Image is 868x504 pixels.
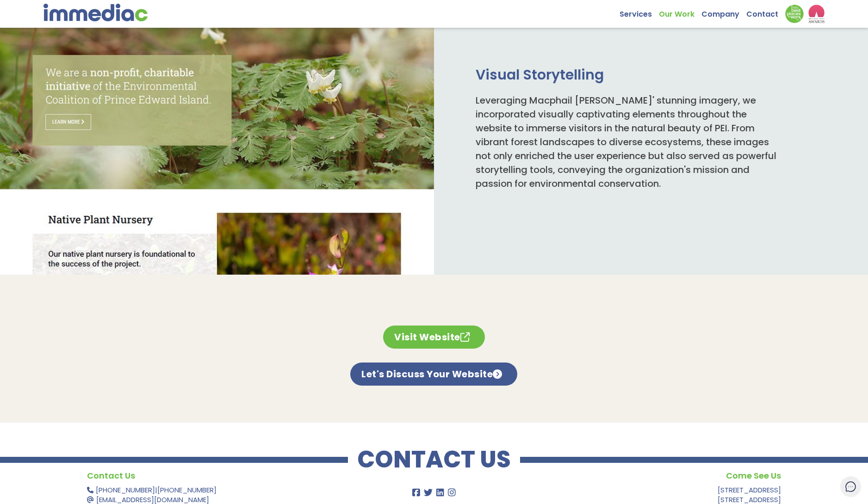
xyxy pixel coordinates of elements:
h4: Contact Us [87,469,369,483]
a: Services [620,5,659,19]
a: [PHONE_NUMBER] [96,485,155,495]
a: Visit Website [383,326,485,349]
a: Company [701,5,746,19]
span: Leveraging Macphail [PERSON_NAME]' stunning imagery, we incorporated visually captivating element... [476,94,776,190]
img: logo2_wea_nobg.webp [808,5,825,23]
a: Contact [746,5,785,19]
img: immediac [43,4,148,21]
a: Our Work [659,5,701,19]
a: Let's Discuss Your Website [350,363,517,386]
h2: CONTACT US [348,450,520,469]
h2: Visual Storytelling [476,66,781,84]
h4: Come See Us [499,469,781,483]
a: [PHONE_NUMBER] [157,485,217,495]
img: Down [785,5,804,23]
